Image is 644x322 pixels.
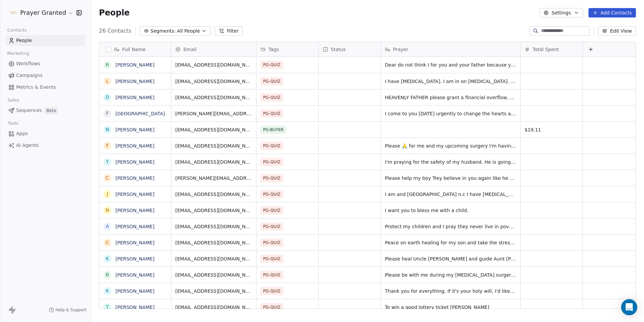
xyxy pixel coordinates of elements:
[5,105,85,116] a: SequencesBeta
[175,159,252,165] span: [EMAIL_ADDRESS][DOMAIN_NAME]
[106,174,109,182] div: C
[175,78,252,85] span: [EMAIL_ADDRESS][DOMAIN_NAME]
[5,128,85,139] a: Apps
[115,208,154,213] a: [PERSON_NAME]
[183,46,196,53] span: Email
[175,272,252,278] span: [EMAIL_ADDRESS][DOMAIN_NAME]
[16,142,39,149] span: AI Agents
[5,118,21,128] span: Tools
[20,8,66,17] span: Prayer Granted
[4,25,30,35] span: Contacts
[385,239,516,246] span: Peace on earth healing for my son and take the stress from life and all sinners will come to know...
[106,62,109,69] div: R
[5,140,85,151] a: AI Agents
[5,82,85,93] a: Metrics & Events
[16,84,56,91] span: Metrics & Events
[115,305,154,310] a: [PERSON_NAME]
[16,37,32,44] span: People
[260,126,286,134] span: PG-BUYER
[99,8,130,18] span: People
[115,256,154,261] a: [PERSON_NAME]
[260,303,283,311] span: PG-QUIZ
[175,175,252,182] span: [PERSON_NAME][EMAIL_ADDRESS][DOMAIN_NAME]
[106,142,109,149] div: F
[260,174,283,182] span: PG-QUIZ
[106,158,109,165] div: Y
[621,299,637,315] div: Open Intercom Messenger
[115,79,154,84] a: [PERSON_NAME]
[598,26,636,36] button: Edit View
[99,57,171,309] div: grid
[175,239,252,246] span: [EMAIL_ADDRESS][DOMAIN_NAME]
[106,287,109,294] div: K
[385,207,516,214] span: I want you to bless me with a child.
[16,130,28,137] span: Apps
[393,46,408,53] span: Prayer
[106,255,109,262] div: K
[106,78,109,85] div: L
[385,110,516,117] span: I come to you [DATE] urgently to change the hearts and lives of the members of my family by givin...
[215,26,243,36] button: Filter
[175,94,252,101] span: [EMAIL_ADDRESS][DOMAIN_NAME]
[171,57,636,309] div: grid
[106,94,109,101] div: D
[385,223,516,230] span: Protect my children and I pray they never live in poverty. I pray they are not in a financial hol...
[106,271,109,278] div: B
[331,46,346,53] span: Status
[260,77,283,85] span: PG-QUIZ
[260,190,283,198] span: PG-QUIZ
[381,42,520,56] div: Prayer
[385,191,516,198] span: I am and [GEOGRAPHIC_DATA] n.c I have [MEDICAL_DATA] and I am on social security disability I wis...
[385,143,516,149] span: Please 🙏 for me and my upcoming surgery I'm having a [MEDICAL_DATA] stimulator battery replacemen...
[260,142,283,150] span: PG-QUIZ
[115,111,165,116] a: [GEOGRAPHIC_DATA]
[44,107,58,114] span: Beta
[260,255,283,263] span: PG-QUIZ
[175,304,252,311] span: [EMAIL_ADDRESS][DOMAIN_NAME]
[106,304,109,311] div: T
[175,143,252,149] span: [EMAIL_ADDRESS][DOMAIN_NAME]
[106,223,109,230] div: A
[56,307,86,313] span: Help & Support
[4,48,32,58] span: Marketing
[175,207,252,214] span: [EMAIL_ADDRESS][DOMAIN_NAME]
[107,191,108,198] div: J
[122,46,146,53] span: Full Name
[99,27,131,35] span: 26 Contacts
[260,271,283,279] span: PG-QUIZ
[16,72,42,79] span: Campaigns
[115,159,154,165] a: [PERSON_NAME]
[115,240,154,245] a: [PERSON_NAME]
[106,239,109,246] div: C
[175,126,252,133] span: [EMAIL_ADDRESS][DOMAIN_NAME]
[115,62,154,68] a: [PERSON_NAME]
[115,272,154,278] a: [PERSON_NAME]
[385,94,516,101] span: HEAVENLY FATHER please grant a financial overflow, debtors are coming for me each day in the powe...
[385,62,516,68] span: Dear do not think I for you and your father because you are my family and oh how I love you both ...
[260,223,283,231] span: PG-QUIZ
[177,28,200,35] span: All People
[385,272,516,278] span: Please be with me during my [MEDICAL_DATA] surgery. Please let it be successful.
[8,7,72,18] button: Prayer Granted
[385,159,516,165] span: I'm praying for the safety of my husband. He is going to [GEOGRAPHIC_DATA] and his crew. Keep him...
[260,206,283,214] span: PG-QUIZ
[319,42,381,56] div: Status
[171,42,256,56] div: Email
[115,127,154,132] a: [PERSON_NAME]
[106,126,109,133] div: N
[106,110,109,117] div: F
[385,175,516,182] span: Please help my boy Trey believe in you again like he use too , please Dear God don’t let my boy b...
[260,93,283,102] span: PG-QUIZ
[99,42,171,56] div: Full Name
[539,8,583,17] button: Settings
[260,158,283,166] span: PG-QUIZ
[5,95,22,105] span: Sales
[175,110,252,117] span: [PERSON_NAME][EMAIL_ADDRESS][PERSON_NAME][DOMAIN_NAME]
[16,60,40,67] span: Workflows
[150,28,176,35] span: Segments:
[385,304,516,311] span: To win a good lottery ticket [PERSON_NAME]
[385,255,516,262] span: Please heal Uncle [PERSON_NAME] and guide Aunt [PERSON_NAME]. [PERSON_NAME] get another client an...
[256,42,318,56] div: Tags
[521,42,582,56] div: Total Spent
[175,62,252,68] span: [EMAIL_ADDRESS][DOMAIN_NAME]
